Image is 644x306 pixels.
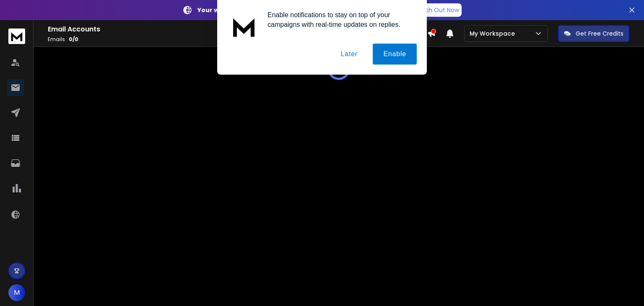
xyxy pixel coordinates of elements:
button: Enable [373,44,417,65]
button: M [8,284,25,301]
img: notification icon [227,10,261,44]
div: Enable notifications to stay on top of your campaigns with real-time updates on replies. [261,10,417,29]
button: Later [330,44,368,65]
